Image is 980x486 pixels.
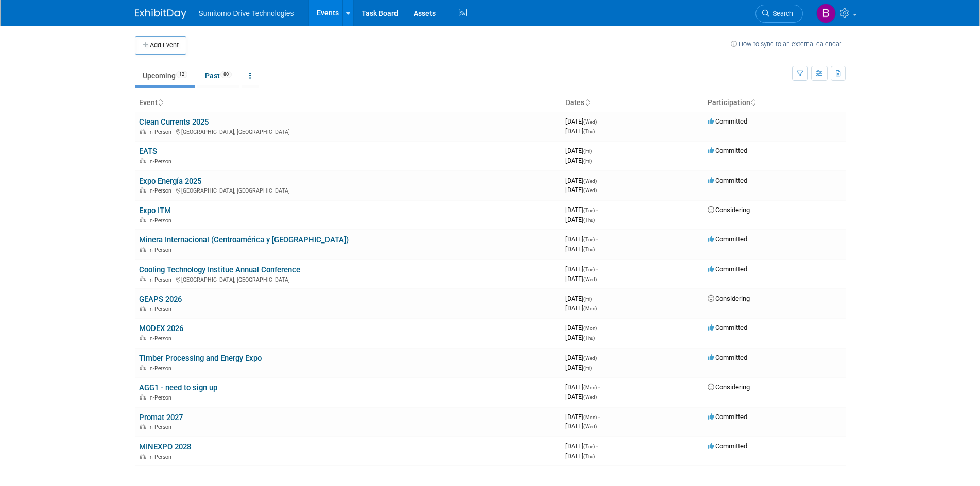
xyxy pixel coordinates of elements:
span: (Mon) [583,385,597,390]
img: In-Person Event [140,217,146,222]
th: Event [135,94,561,112]
span: [DATE] [565,383,600,391]
span: - [598,383,600,391]
span: Committed [708,324,747,332]
span: Considering [708,206,750,214]
span: In-Person [148,276,175,283]
span: (Tue) [583,207,595,213]
span: - [596,235,598,243]
span: [DATE] [565,275,597,283]
span: In-Person [148,335,175,342]
img: In-Person Event [140,276,146,282]
a: Clean Currents 2025 [139,117,209,127]
span: - [598,117,600,125]
a: Expo ITM [139,206,171,215]
span: - [598,354,600,361]
span: Committed [708,235,747,243]
a: MINEXPO 2028 [139,442,191,452]
a: GEAPS 2026 [139,294,182,304]
a: Minera Internacional (Centroamérica y [GEOGRAPHIC_DATA]) [139,235,349,245]
th: Dates [561,94,703,112]
div: [GEOGRAPHIC_DATA], [GEOGRAPHIC_DATA] [139,186,557,194]
span: [DATE] [565,413,600,421]
a: Sort by Start Date [584,98,590,107]
span: (Wed) [583,394,597,400]
img: ExhibitDay [135,9,186,19]
th: Participation [703,94,846,112]
span: In-Person [148,187,175,194]
span: Sumitomo Drive Technologies [199,9,294,18]
span: In-Person [148,365,175,372]
span: (Tue) [583,444,595,449]
span: [DATE] [565,127,595,135]
span: (Tue) [583,237,595,242]
span: Search [769,10,793,18]
a: Sort by Event Name [158,98,163,107]
span: (Thu) [583,335,595,341]
span: In-Person [148,247,175,253]
span: Committed [708,265,747,273]
span: [DATE] [565,334,595,341]
button: Add Event [135,36,186,55]
span: - [598,177,600,184]
span: [DATE] [565,354,600,361]
span: In-Person [148,217,175,224]
span: (Wed) [583,119,597,125]
span: - [596,265,598,273]
span: Considering [708,294,750,302]
span: Committed [708,177,747,184]
img: In-Person Event [140,394,146,400]
span: [DATE] [565,452,595,460]
span: - [593,294,595,302]
span: Committed [708,442,747,450]
a: Search [755,5,803,23]
span: - [596,442,598,450]
a: Past80 [197,66,239,85]
span: - [598,413,600,421]
span: [DATE] [565,206,598,214]
span: [DATE] [565,117,600,125]
span: [DATE] [565,157,592,164]
span: 12 [176,71,187,78]
a: AGG1 - need to sign up [139,383,217,392]
span: [DATE] [565,245,595,253]
div: [GEOGRAPHIC_DATA], [GEOGRAPHIC_DATA] [139,127,557,135]
span: Committed [708,413,747,421]
span: [DATE] [565,265,598,273]
span: (Wed) [583,355,597,361]
a: How to sync to an external calendar... [731,40,846,48]
span: [DATE] [565,177,600,184]
span: Committed [708,147,747,154]
span: In-Person [148,306,175,313]
span: (Mon) [583,414,597,420]
span: Committed [708,117,747,125]
span: [DATE] [565,363,592,371]
a: Expo Energía 2025 [139,177,201,186]
img: In-Person Event [140,306,146,311]
img: In-Person Event [140,129,146,134]
a: Timber Processing and Energy Expo [139,354,262,363]
img: In-Person Event [140,187,146,193]
span: [DATE] [565,422,597,430]
span: (Wed) [583,178,597,184]
span: (Mon) [583,325,597,331]
span: 80 [220,71,232,78]
a: Upcoming12 [135,66,195,85]
img: In-Person Event [140,424,146,429]
img: In-Person Event [140,247,146,252]
a: Promat 2027 [139,413,183,422]
span: - [596,206,598,214]
img: In-Person Event [140,335,146,340]
span: [DATE] [565,393,597,401]
a: Cooling Technology Institue Annual Conference [139,265,300,274]
span: (Wed) [583,187,597,193]
span: In-Person [148,158,175,165]
span: [DATE] [565,147,595,154]
span: In-Person [148,454,175,460]
span: In-Person [148,424,175,430]
span: In-Person [148,129,175,135]
span: [DATE] [565,294,595,302]
img: In-Person Event [140,454,146,459]
span: (Thu) [583,129,595,134]
span: [DATE] [565,216,595,223]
